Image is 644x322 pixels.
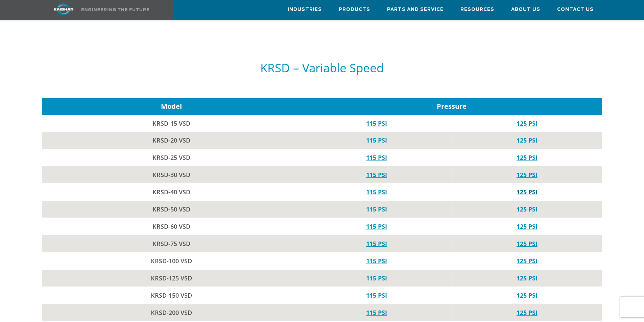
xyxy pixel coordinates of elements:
a: About Us [511,0,540,19]
span: Contact Us [557,6,594,14]
td: KRSD-20 VSD [42,132,301,149]
img: Engineering the future [81,8,149,11]
a: Parts and Service [387,0,444,19]
a: 125 PSI [517,188,538,196]
td: KRSD-100 VSD [42,252,301,270]
td: KRSD-60 VSD [42,218,301,235]
a: 125 PSI [517,222,538,230]
td: KRSD-75 VSD [42,235,301,252]
a: 125 PSI [517,153,538,162]
span: Products [339,6,370,14]
a: Products [339,0,370,19]
a: 125 PSI [517,205,538,213]
a: 115 PSI [366,188,387,196]
td: KRSD-125 VSD [42,270,301,287]
td: Model [42,98,301,115]
a: 125 PSI [517,274,538,282]
a: Industries [288,0,322,19]
a: 115 PSI [366,136,387,144]
span: Parts and Service [387,6,444,14]
a: Resources [460,0,494,19]
a: 115 PSI [366,291,387,299]
td: KRSD-40 VSD [42,183,301,201]
a: 115 PSI [366,205,387,213]
a: 115 PSI [366,119,387,127]
span: Industries [288,6,322,14]
a: 125 PSI [517,240,538,248]
a: 125 PSI [517,291,538,299]
a: 115 PSI [366,240,387,248]
td: KRSD-50 VSD [42,201,301,218]
a: 125 PSI [517,171,538,179]
span: About Us [511,6,540,14]
a: 115 PSI [366,308,387,317]
a: 125 PSI [517,257,538,265]
td: KRSD-30 VSD [42,166,301,183]
td: KRSD-25 VSD [42,149,301,166]
a: Contact Us [557,0,594,19]
a: 115 PSI [366,171,387,179]
a: 125 PSI [517,308,538,317]
a: 115 PSI [366,222,387,230]
a: 125 PSI [517,136,538,144]
a: 125 PSI [517,119,538,127]
td: KRSD-200 VSD [42,304,301,321]
a: 115 PSI [366,274,387,282]
h5: KRSD – Variable Speed [42,61,602,74]
img: kaishan logo [38,3,89,15]
a: 115 PSI [366,257,387,265]
td: KRSD-150 VSD [42,287,301,304]
td: Pressure [301,98,602,115]
a: 115 PSI [366,153,387,162]
td: KRSD-15 VSD [42,115,301,132]
span: Resources [460,6,494,14]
